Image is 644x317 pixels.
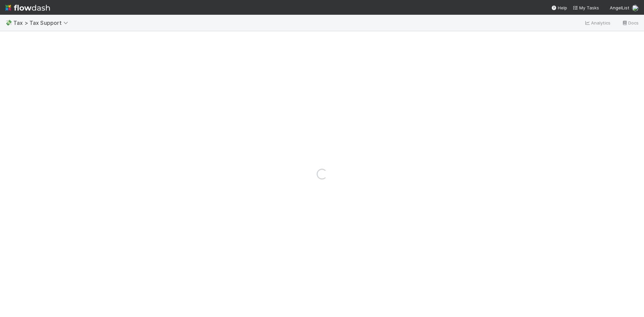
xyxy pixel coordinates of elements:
[610,5,629,10] span: AngelList
[622,19,639,27] a: Docs
[632,5,639,11] img: avatar_e41e7ae5-e7d9-4d8d-9f56-31b0d7a2f4fd.png
[573,4,599,11] a: My Tasks
[584,19,611,27] a: Analytics
[5,20,12,25] span: 💸
[551,4,567,11] div: Help
[13,19,71,26] span: Tax > Tax Support
[5,2,50,13] img: logo-inverted-e16ddd16eac7371096b0.svg
[573,5,599,10] span: My Tasks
